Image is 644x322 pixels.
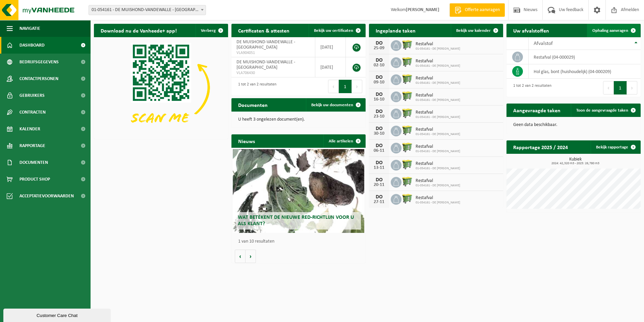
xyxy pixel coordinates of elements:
[529,50,641,64] td: restafval (04-000029)
[372,92,386,97] div: DO
[416,201,460,205] span: 01-054161 - DE [PERSON_NAME]
[3,307,112,322] iframe: chat widget
[401,125,413,136] img: WB-0660-HPE-GN-50
[372,109,386,114] div: DO
[94,37,228,138] img: Download de VHEPlus App
[401,108,413,119] img: WB-0660-HPE-GN-50
[372,131,386,136] div: 30-10
[19,54,59,70] span: Bedrijfsgegevens
[529,64,641,79] td: hol glas, bont (huishoudelijk) (04-000209)
[352,80,362,93] button: Next
[315,37,346,57] td: [DATE]
[603,81,614,94] button: Previous
[372,46,386,51] div: 25-09
[513,123,634,127] p: Geen data beschikbaar.
[416,81,460,85] span: 01-054161 - DE [PERSON_NAME]
[627,81,637,94] button: Next
[372,166,386,170] div: 13-11
[306,98,365,112] a: Bekijk uw documenten
[449,3,505,17] a: Offerte aanvragen
[246,250,256,263] button: Volgende
[401,56,413,68] img: WB-0660-HPE-GN-50
[19,154,48,171] span: Documenten
[401,39,413,51] img: WB-0660-HPE-GN-50
[19,87,45,104] span: Gebruikers
[372,177,386,183] div: DO
[94,24,183,37] h2: Download nu de Vanheede+ app!
[416,110,460,115] span: Restafval
[311,103,353,107] span: Bekijk uw documenten
[372,97,386,102] div: 16-10
[314,28,353,33] span: Bekijk uw certificaten
[401,73,413,85] img: WB-0660-HPE-GN-50
[236,40,295,50] span: DE MUISHOND-VANDEWALLE - [GEOGRAPHIC_DATA]
[238,117,359,122] p: U heeft 3 ongelezen document(en).
[451,24,502,37] a: Bekijk uw kalender
[571,104,640,117] a: Toon de aangevraagde taken
[456,28,491,33] span: Bekijk uw kalender
[416,184,460,188] span: 01-054161 - DE [PERSON_NAME]
[401,90,413,102] img: WB-0660-HPE-GN-50
[231,134,262,147] h2: Nieuws
[406,7,439,12] strong: [PERSON_NAME]
[201,28,216,33] span: Verberg
[369,24,422,37] h2: Ingeplande taken
[416,64,460,68] span: 01-054161 - DE [PERSON_NAME]
[510,157,641,165] h3: Kubiek
[372,148,386,153] div: 06-11
[416,93,460,98] span: Restafval
[416,59,460,64] span: Restafval
[339,80,352,93] button: 1
[576,108,628,113] span: Toon de aangevraagde taken
[506,140,575,153] h2: Rapportage 2025 / 2024
[372,114,386,119] div: 23-10
[372,75,386,80] div: DO
[372,41,386,46] div: DO
[587,24,640,37] a: Ophaling aanvragen
[372,183,386,187] div: 20-11
[614,81,627,94] button: 1
[534,41,553,46] span: Afvalstof
[19,104,46,121] span: Contracten
[235,79,276,94] div: 1 tot 2 van 2 resultaten
[416,178,460,184] span: Restafval
[233,149,364,233] a: Wat betekent de nieuwe RED-richtlijn voor u als klant?
[231,98,274,111] h2: Documenten
[372,58,386,63] div: DO
[89,5,206,15] span: 01-054161 - DE MUISHOND-VANDEWALLE - SINT-DENIJS
[236,50,310,56] span: VLA904051
[591,140,640,154] a: Bekijk rapportage
[315,57,346,77] td: [DATE]
[19,171,50,188] span: Product Shop
[19,70,58,87] span: Contactpersonen
[236,70,310,76] span: VLA706430
[372,160,386,166] div: DO
[416,195,460,201] span: Restafval
[416,132,460,136] span: 01-054161 - DE [PERSON_NAME]
[323,134,365,148] a: Alle artikelen
[238,215,354,227] span: Wat betekent de nieuwe RED-richtlijn voor u als klant?
[416,76,460,81] span: Restafval
[19,37,45,54] span: Dashboard
[416,161,460,167] span: Restafval
[89,5,206,15] span: 01-054161 - DE MUISHOND-VANDEWALLE - SINT-DENIJS
[372,126,386,131] div: DO
[416,149,460,153] span: 01-054161 - DE [PERSON_NAME]
[19,20,40,37] span: Navigatie
[238,239,362,244] p: 1 van 10 resultaten
[401,176,413,187] img: WB-0660-HPE-GN-50
[416,47,460,51] span: 01-054161 - DE [PERSON_NAME]
[372,63,386,68] div: 02-10
[506,104,567,117] h2: Aangevraagde taken
[235,250,246,263] button: Vorige
[510,80,551,95] div: 1 tot 2 van 2 resultaten
[231,24,296,37] h2: Certificaten & attesten
[401,159,413,170] img: WB-0660-HPE-GN-50
[416,42,460,47] span: Restafval
[401,142,413,153] img: WB-0660-HPE-GN-50
[236,60,295,70] span: DE MUISHOND-VANDEWALLE - [GEOGRAPHIC_DATA]
[401,193,413,204] img: WB-0660-HPE-GN-50
[416,167,460,171] span: 01-054161 - DE [PERSON_NAME]
[416,115,460,119] span: 01-054161 - DE [PERSON_NAME]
